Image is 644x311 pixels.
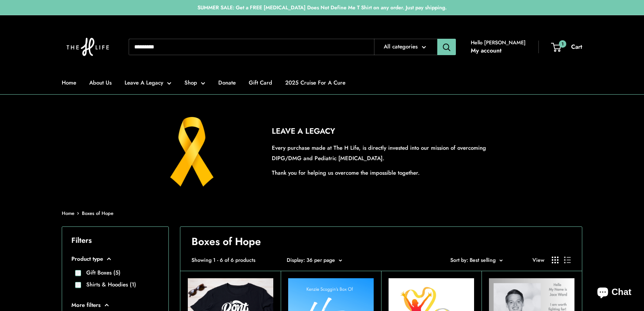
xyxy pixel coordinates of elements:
[81,280,136,289] label: Shirts & Hoodies (1)
[62,77,76,88] a: Home
[218,77,236,88] a: Donate
[552,41,582,53] a: 1 Cart
[191,255,255,265] span: Showing 1 - 6 of 6 products
[590,281,638,305] inbox-online-store-chat: Shopify online store chat
[71,300,159,310] button: More filters
[71,254,159,264] button: Product type
[89,77,112,88] a: About Us
[450,256,496,264] span: Sort by: Best selling
[272,143,504,164] p: Every purchase made at The H Life, is directly invested into our mission of overcoming DIPG/DMG a...
[249,77,272,88] a: Gift Card
[129,39,374,55] input: Search...
[471,38,526,47] span: Hello [PERSON_NAME]
[571,42,582,51] span: Cart
[285,77,345,88] a: 2025 Cruise For A Cure
[552,257,558,263] button: Display products as grid
[71,234,159,247] p: Filters
[272,168,504,178] p: Thank you for helping us overcome the impossible together.
[559,40,566,47] span: 1
[564,257,571,263] button: Display products as list
[437,39,456,55] button: Search
[62,23,114,71] img: The H Life
[532,255,544,265] span: View
[184,77,205,88] a: Shop
[81,269,120,277] label: Gift Boxes (5)
[471,45,502,56] a: My account
[191,234,571,249] h1: Boxes of Hope
[287,255,342,265] button: Display: 36 per page
[450,255,503,265] button: Sort by: Best selling
[287,256,335,264] span: Display: 36 per page
[82,210,113,217] a: Boxes of Hope
[62,209,113,218] nav: Breadcrumb
[125,77,171,88] a: Leave A Legacy
[62,210,74,217] a: Home
[272,126,504,137] h2: LEAVE A LEGACY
